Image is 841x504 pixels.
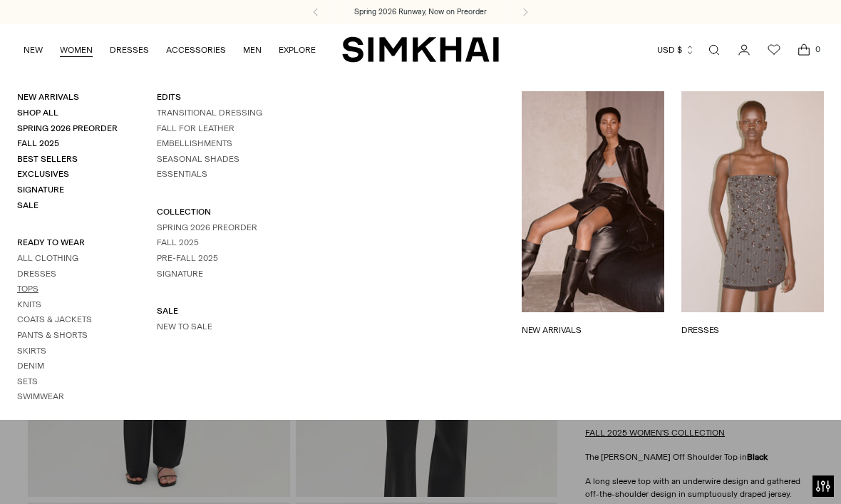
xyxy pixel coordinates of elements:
[342,36,499,63] a: SIMKHAI
[279,34,316,66] a: EXPLORE
[243,34,262,66] a: MEN
[700,36,728,64] a: Open search modal
[790,36,818,64] a: Open cart modal
[24,34,43,66] a: NEW
[110,34,149,66] a: DRESSES
[166,34,226,66] a: ACCESSORIES
[730,36,758,64] a: Go to the account page
[11,450,143,493] iframe: Sign Up via Text for Offers
[811,43,824,56] span: 0
[60,34,93,66] a: WOMEN
[760,36,788,64] a: Wishlist
[657,34,695,66] button: USD $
